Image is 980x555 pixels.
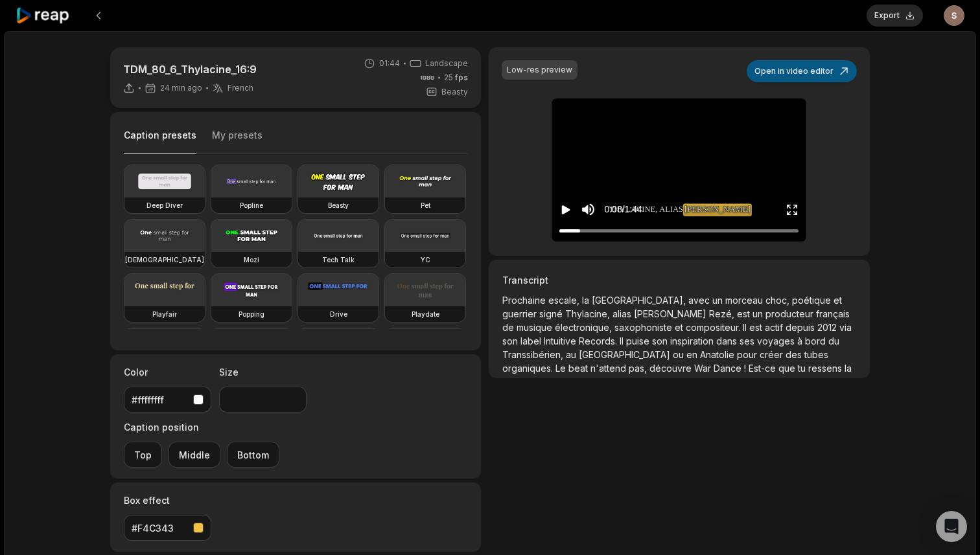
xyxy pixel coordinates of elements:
span: Records. [579,335,620,346]
span: Il [620,335,626,346]
span: à [797,335,805,346]
label: Caption position [124,420,279,434]
span: 2012 [817,322,839,333]
span: Le [555,363,568,374]
button: Open in video editor [747,60,857,82]
h3: Tech Talk [322,255,355,265]
button: Bottom [227,442,279,468]
span: musique [517,322,555,333]
span: [PERSON_NAME] [634,308,709,319]
span: alias [612,308,634,319]
span: label [520,335,544,346]
span: est [737,308,752,319]
button: Mute sound [580,201,596,218]
button: Export [867,5,923,27]
h3: Beasty [328,200,349,210]
span: est [749,322,765,333]
span: French [227,83,253,93]
span: et [834,295,842,306]
span: avec [688,295,712,306]
span: de [502,322,517,333]
span: tu [798,363,808,374]
span: tubes [804,349,828,360]
span: producteur [765,308,816,319]
span: un [752,308,765,319]
span: ou [673,349,686,360]
span: War [694,363,714,374]
span: dans [716,335,740,346]
h3: Deep Diver [146,200,183,210]
span: via [839,322,852,333]
div: Low-res preview [507,64,572,76]
h3: Popping [239,309,264,319]
div: Open Intercom Messenger [936,511,967,542]
button: Middle [169,442,220,468]
span: la [845,363,852,374]
span: Il [743,322,749,333]
span: un [712,295,725,306]
span: 25 [444,72,468,84]
span: Rezé, [709,308,737,319]
span: créer [760,349,786,360]
span: actif [765,322,786,333]
h3: Playdate [412,309,439,319]
span: compositeur. [686,322,743,333]
span: du [828,335,839,346]
span: Anatolie [700,349,737,360]
h3: Pet [421,200,430,210]
span: escale, [548,295,582,306]
label: Box effect [124,493,211,507]
span: que [778,363,798,374]
span: [GEOGRAPHIC_DATA], [592,295,688,306]
span: depuis [786,322,817,333]
h3: Transcript [502,273,856,287]
span: organiques. [502,363,555,374]
span: puise [626,335,652,346]
span: des [786,349,804,360]
span: choc, [765,295,792,306]
span: en [686,349,700,360]
span: français [816,308,850,319]
span: Transsibérien, [502,349,566,360]
span: son [652,335,670,346]
button: Enter Fullscreen [786,198,799,221]
span: Dance [714,363,744,374]
span: la [582,295,592,306]
span: beat [568,363,590,374]
span: poétique [792,295,834,306]
button: Caption presets [124,129,196,154]
span: fps [455,73,468,82]
span: Prochaine [502,295,548,306]
span: 24 min ago [160,83,202,93]
h3: Drive [330,309,347,319]
span: guerrier [502,308,539,319]
p: TDM_80_6_Thylacine_16:9 [123,62,257,77]
span: Thylacine, [565,308,612,319]
span: [GEOGRAPHIC_DATA] [579,349,673,360]
div: #ffffffff [132,393,188,407]
span: au [566,349,579,360]
h3: [DEMOGRAPHIC_DATA] [125,255,204,265]
span: Intuitive [544,335,579,346]
label: Color [124,365,211,379]
span: voyages [757,335,797,346]
button: My presets [212,129,262,153]
span: ses [740,335,757,346]
h3: Mozi [244,255,259,265]
h3: YC [421,255,430,265]
span: pour [737,349,760,360]
span: ! [744,363,749,374]
h3: Popline [240,200,263,210]
span: Landscape [425,58,468,69]
button: Play video [559,198,572,221]
span: inspiration [670,335,716,346]
span: ressens [808,363,845,374]
span: son [502,335,520,346]
h3: Playfair [152,309,177,319]
span: saxophoniste et [614,322,686,333]
span: morceau [725,295,765,306]
button: Top [124,442,162,468]
div: 0:08 / 1:44 [604,203,642,216]
button: #ffffffff [124,387,211,413]
span: 01:44 [379,58,400,69]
